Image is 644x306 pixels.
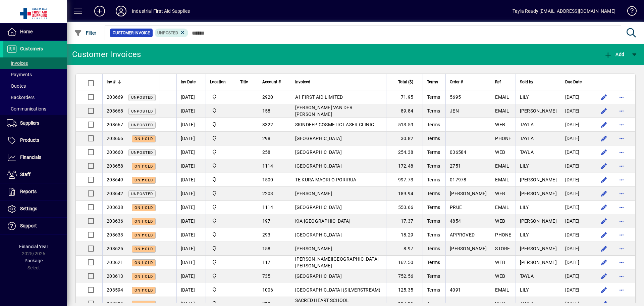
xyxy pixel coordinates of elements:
mat-chip: Customer Invoice Status: Unposted [155,29,189,37]
span: On hold [135,233,153,237]
span: LILY [520,205,529,210]
button: Edit [599,119,609,130]
span: Inv Date [181,78,196,86]
button: Edit [599,229,609,240]
td: [DATE] [561,256,592,269]
span: 117 [262,260,271,265]
a: Financials [3,149,67,166]
a: Settings [3,201,67,217]
span: [GEOGRAPHIC_DATA] [295,232,342,237]
span: Unposted [131,109,153,114]
td: 89.84 [386,104,423,118]
span: On hold [135,261,153,265]
a: Staff [3,166,67,183]
a: Support [3,218,67,234]
span: [PERSON_NAME] VAN DER [PERSON_NAME] [295,105,353,117]
span: TAYLA [520,122,534,127]
td: [DATE] [561,283,592,297]
span: Account # [262,78,281,86]
td: [DATE] [176,283,206,297]
td: 17.37 [386,214,423,228]
span: [PERSON_NAME] [520,246,557,251]
td: [DATE] [561,187,592,201]
span: Terms [427,149,440,155]
div: Inv Date [181,78,202,86]
td: [DATE] [176,145,206,159]
span: 203613 [107,273,123,279]
span: [PERSON_NAME] [520,191,557,196]
td: 71.95 [386,90,423,104]
span: WEB [495,260,505,265]
td: [DATE] [176,269,206,283]
span: INDUSTRIAL FIRST AID SUPPLIES LTD [210,176,232,183]
span: Staff [20,172,31,177]
span: [PERSON_NAME] [450,191,487,196]
span: 1114 [262,163,273,169]
span: 203649 [107,177,123,182]
span: Terms [427,273,440,279]
span: TAYLA [520,149,534,155]
span: 017978 [450,177,467,182]
button: Edit [599,92,609,102]
span: 203658 [107,163,123,169]
span: 203621 [107,260,123,265]
span: 3322 [262,122,273,127]
span: INDUSTRIAL FIRST AID SUPPLIES LTD [210,162,232,170]
button: Edit [599,285,609,295]
span: 203638 [107,205,123,210]
span: Due Date [565,78,582,86]
span: Package [24,258,43,263]
td: [DATE] [561,269,592,283]
td: 162.50 [386,256,423,269]
button: Edit [599,133,609,144]
span: Terms [427,122,440,127]
span: Unposted [131,192,153,196]
td: [DATE] [176,173,206,187]
button: More options [616,229,627,240]
span: On hold [135,247,153,251]
button: More options [616,161,627,171]
span: Ref [495,78,501,86]
div: Total ($) [390,78,419,86]
span: INDUSTRIAL FIRST AID SUPPLIES LTD [210,204,232,211]
td: [DATE] [561,118,592,132]
a: Quotes [3,80,67,92]
span: 1006 [262,287,273,293]
td: [DATE] [561,145,592,159]
span: 203636 [107,218,123,224]
span: On hold [135,137,153,141]
span: INDUSTRIAL FIRST AID SUPPLIES LTD [210,259,232,266]
span: EMAIL [495,163,509,169]
td: [DATE] [561,228,592,242]
button: Edit [599,161,609,171]
span: Terms [427,163,440,169]
div: Tayla Ready [EMAIL_ADDRESS][DOMAIN_NAME] [513,6,615,16]
a: Products [3,132,67,149]
span: 203633 [107,232,123,237]
div: Customer Invoices [72,49,141,60]
span: Title [240,78,248,86]
span: TAYLA [520,136,534,141]
span: 2751 [450,163,461,169]
div: Title [240,78,254,86]
td: [DATE] [176,132,206,145]
td: 752.56 [386,269,423,283]
span: 4091 [450,287,461,293]
span: On hold [135,288,153,293]
span: 203668 [107,108,123,114]
span: 203594 [107,287,123,293]
span: EMAIL [495,287,509,293]
span: LILY [520,163,529,169]
span: APPROVED [450,232,475,237]
span: [GEOGRAPHIC_DATA] [295,273,342,279]
span: INDUSTRIAL FIRST AID SUPPLIES LTD [210,231,232,238]
td: [DATE] [561,159,592,173]
td: [DATE] [176,104,206,118]
td: 513.59 [386,118,423,132]
span: 5695 [450,94,461,100]
span: [PERSON_NAME] [520,108,557,114]
span: INDUSTRIAL FIRST AID SUPPLIES LTD [210,217,232,225]
span: Terms [427,108,440,114]
span: A1 FIRST AID LIMITED [295,94,343,100]
span: 735 [262,273,271,279]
